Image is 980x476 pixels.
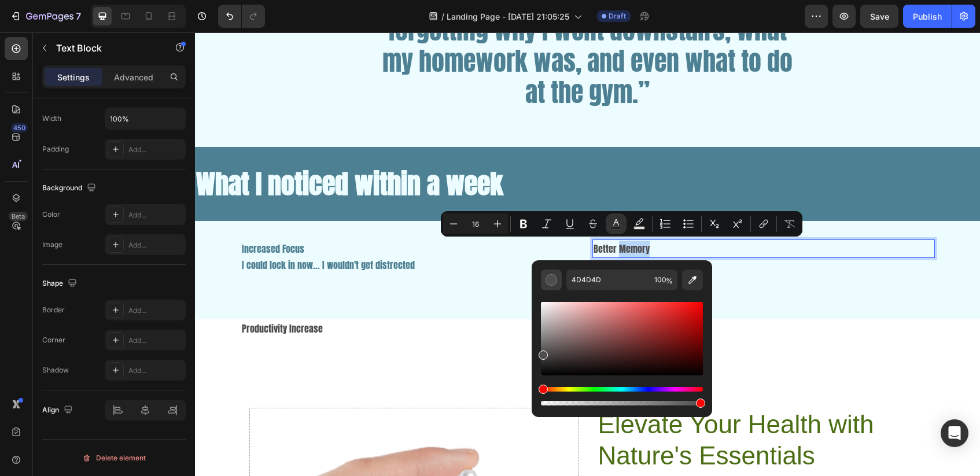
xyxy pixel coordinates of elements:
[609,11,626,21] span: Draft
[42,305,65,315] div: Border
[11,123,28,132] div: 450
[128,240,183,250] div: Add...
[941,419,968,447] div: Open Intercom Messenger
[913,10,942,23] div: Publish
[42,180,98,196] div: Background
[128,145,183,155] div: Add...
[105,108,185,129] input: Auto
[56,41,154,55] p: Text Block
[399,288,739,305] p: Imporove Proformance
[128,210,183,220] div: Add...
[218,5,265,28] div: Undo/Redo
[441,211,802,237] div: Editor contextual toolbar
[5,5,86,28] button: 7
[128,335,183,346] div: Add...
[128,305,183,316] div: Add...
[42,276,79,291] div: Shape
[128,366,183,376] div: Add...
[42,403,75,418] div: Align
[541,387,703,392] div: Hue
[47,288,387,305] p: Productivity Increase
[860,5,898,28] button: Save
[666,275,673,287] span: %
[402,375,698,440] h2: Elevate Your Health with Nature's Essentials
[566,270,650,290] input: E.g FFFFFF
[870,12,889,21] span: Save
[42,239,62,250] div: Image
[76,9,81,23] p: 7
[114,71,153,83] p: Advanced
[447,10,569,23] span: Landing Page - [DATE] 21:05:25
[57,71,90,83] p: Settings
[42,113,61,124] div: Width
[441,10,444,23] span: /
[82,451,146,465] div: Delete element
[42,144,69,154] div: Padding
[42,449,186,467] button: Delete element
[903,5,952,28] button: Publish
[42,335,65,345] div: Corner
[9,212,28,221] div: Beta
[399,208,739,225] p: Better Memory
[42,209,60,220] div: Color
[42,365,69,375] div: Shadow
[195,32,980,476] iframe: To enrich screen reader interactions, please activate Accessibility in Grammarly extension settings
[397,207,740,226] div: Rich Text Editor. Editing area: main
